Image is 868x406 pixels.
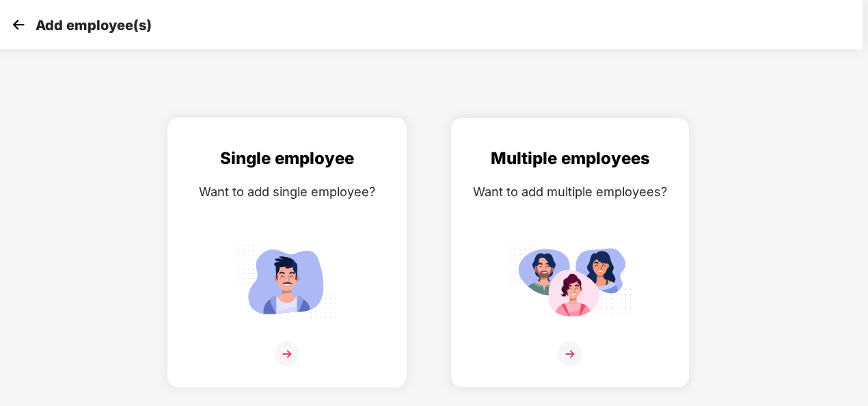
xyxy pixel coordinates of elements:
img: svg+xml;base64,PHN2ZyB4bWxucz0iaHR0cDovL3d3dy53My5vcmcvMjAwMC9zdmciIHdpZHRoPSIzNiIgaGVpZ2h0PSIzNi... [558,342,582,366]
div: Want to add multiple employees? [465,182,675,202]
div: Multiple employees [465,146,675,172]
div: Single employee [182,146,392,172]
img: svg+xml;base64,PHN2ZyB4bWxucz0iaHR0cDovL3d3dy53My5vcmcvMjAwMC9zdmciIGlkPSJNdWx0aXBsZV9lbXBsb3llZS... [508,239,632,324]
img: svg+xml;base64,PHN2ZyB4bWxucz0iaHR0cDovL3d3dy53My5vcmcvMjAwMC9zdmciIGlkPSJTaW5nbGVfZW1wbG95ZWUiIH... [226,239,349,324]
div: Want to add single employee? [182,182,392,202]
img: svg+xml;base64,PHN2ZyB4bWxucz0iaHR0cDovL3d3dy53My5vcmcvMjAwMC9zdmciIHdpZHRoPSIzNiIgaGVpZ2h0PSIzNi... [275,342,299,366]
p: Add employee(s) [36,17,152,33]
img: svg+xml;base64,PHN2ZyB4bWxucz0iaHR0cDovL3d3dy53My5vcmcvMjAwMC9zdmciIHdpZHRoPSIzMCIgaGVpZ2h0PSIzMC... [8,14,29,35]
